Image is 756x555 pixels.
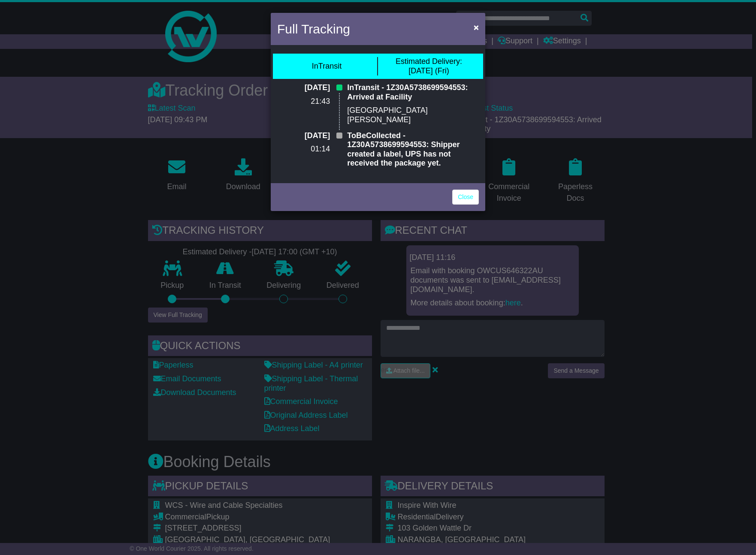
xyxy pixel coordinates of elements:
[347,131,479,168] p: ToBeCollected - 1Z30A5738699594553: Shipper created a label, UPS has not received the package yet.
[277,145,330,154] p: 01:14
[277,19,350,39] h4: Full Tracking
[474,22,479,32] span: ×
[277,83,330,93] p: [DATE]
[396,57,462,75] div: [DATE] (Fri)
[347,83,479,102] p: InTransit - 1Z30A5738699594553: Arrived at Facility
[347,106,479,124] p: [GEOGRAPHIC_DATA][PERSON_NAME]
[469,18,483,36] button: Close
[277,131,330,141] p: [DATE]
[396,57,462,66] span: Estimated Delivery:
[452,190,479,205] a: Close
[277,97,330,106] p: 21:43
[312,62,342,71] div: InTransit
